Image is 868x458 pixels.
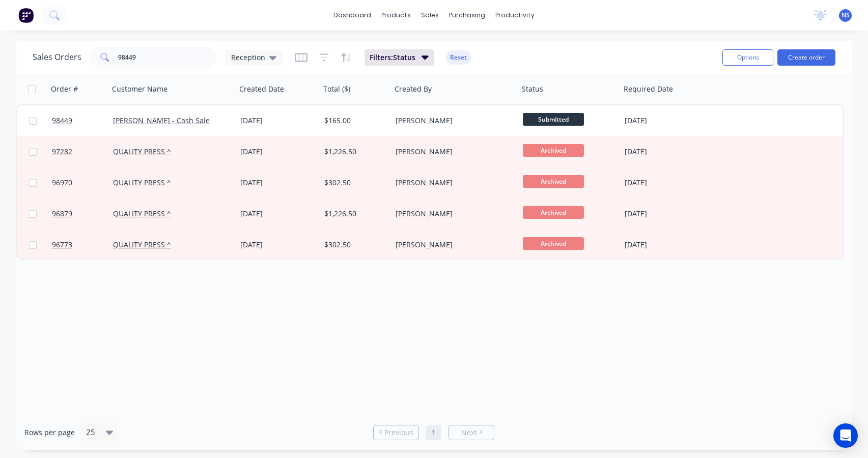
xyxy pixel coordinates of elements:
[323,84,350,94] div: Total ($)
[444,8,490,23] div: purchasing
[52,116,72,126] span: 98449
[328,8,376,23] a: dashboard
[625,147,706,157] div: [DATE]
[324,240,384,250] div: $302.50
[52,147,72,157] span: 97282
[112,84,167,94] div: Customer Name
[231,52,265,63] span: Reception
[625,240,706,250] div: [DATE]
[416,8,444,23] div: sales
[365,49,434,66] button: Filters:Status
[625,116,706,126] div: [DATE]
[523,144,584,157] span: Archived
[490,8,540,23] div: productivity
[239,84,284,94] div: Created Date
[52,167,113,198] a: 96970
[52,240,72,250] span: 96773
[240,240,316,250] div: [DATE]
[240,209,316,219] div: [DATE]
[523,237,584,250] span: Archived
[842,11,850,20] span: NS
[113,178,171,187] a: QUALITY PRESS ^
[624,84,673,94] div: Required Date
[426,425,441,440] a: Page 1 is your current page
[777,49,835,66] button: Create order
[625,209,706,219] div: [DATE]
[52,178,72,188] span: 96970
[113,240,171,249] a: QUALITY PRESS ^
[24,427,75,438] span: Rows per page
[52,105,113,136] a: 98449
[118,47,217,68] input: Search...
[396,147,509,157] div: [PERSON_NAME]
[449,427,494,438] a: Next page
[240,116,316,126] div: [DATE]
[384,427,413,438] span: Previous
[374,427,418,438] a: Previous page
[324,178,384,188] div: $302.50
[523,206,584,219] span: Archived
[240,178,316,188] div: [DATE]
[52,230,113,260] a: 96773
[523,113,584,126] span: Submitted
[833,423,858,448] div: Open Intercom Messenger
[370,52,415,63] span: Filters: Status
[33,52,81,62] h1: Sales Orders
[52,209,72,219] span: 96879
[324,209,384,219] div: $1,226.50
[722,49,773,66] button: Options
[396,178,509,188] div: [PERSON_NAME]
[324,116,384,126] div: $165.00
[52,198,113,229] a: 96879
[113,209,171,218] a: QUALITY PRESS ^
[324,147,384,157] div: $1,226.50
[395,84,432,94] div: Created By
[18,8,34,23] img: Factory
[523,175,584,188] span: Archived
[240,147,316,157] div: [DATE]
[625,178,706,188] div: [DATE]
[52,136,113,167] a: 97282
[396,116,509,126] div: [PERSON_NAME]
[461,427,477,438] span: Next
[376,8,416,23] div: products
[113,147,171,156] a: QUALITY PRESS ^
[113,116,210,125] a: [PERSON_NAME] - Cash Sale
[446,50,471,65] button: Reset
[522,84,543,94] div: Status
[396,209,509,219] div: [PERSON_NAME]
[51,84,78,94] div: Order #
[396,240,509,250] div: [PERSON_NAME]
[369,425,498,440] ul: Pagination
